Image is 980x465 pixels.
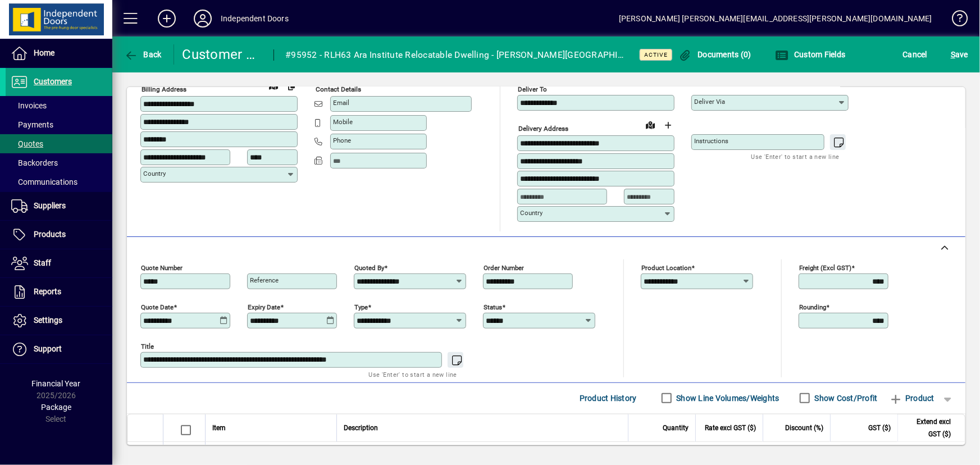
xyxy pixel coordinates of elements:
[141,342,154,350] mat-label: Title
[183,45,263,63] div: Customer Quote
[34,316,62,325] span: Settings
[951,45,968,63] span: ave
[124,50,162,59] span: Back
[11,120,53,129] span: Payments
[6,172,112,192] a: Communications
[900,44,931,65] button: Cancel
[149,8,185,29] button: Add
[641,263,691,271] mat-label: Product location
[285,46,626,64] div: #95952 - RLH63 Ara Institute Relocatable Dwelling - [PERSON_NAME][GEOGRAPHIC_DATA][PERSON_NAME]
[34,201,66,210] span: Suppliers
[6,192,112,220] a: Suppliers
[518,85,547,93] mat-label: Deliver To
[813,393,878,404] label: Show Cost/Profit
[143,170,166,177] mat-label: Country
[248,303,280,311] mat-label: Expiry date
[905,416,951,440] span: Extend excl GST ($)
[112,44,174,65] app-page-header-button: Back
[185,8,221,29] button: Profile
[484,263,524,271] mat-label: Order number
[6,39,112,67] a: Home
[6,153,112,172] a: Backorders
[141,263,183,271] mat-label: Quote number
[369,368,457,381] mat-hint: Use 'Enter' to start a new line
[354,263,384,271] mat-label: Quoted by
[484,303,502,311] mat-label: Status
[34,287,61,296] span: Reports
[644,51,668,58] span: Active
[221,10,289,28] div: Independent Doors
[948,44,971,65] button: Save
[6,307,112,335] a: Settings
[6,96,112,115] a: Invoices
[11,177,78,186] span: Communications
[520,209,543,217] mat-label: Country
[6,278,112,306] a: Reports
[799,303,826,311] mat-label: Rounding
[694,98,725,106] mat-label: Deliver via
[344,422,378,434] span: Description
[34,258,51,267] span: Staff
[785,422,823,434] span: Discount (%)
[121,44,165,65] button: Back
[333,118,353,126] mat-label: Mobile
[659,116,677,134] button: Choose address
[212,422,226,434] span: Item
[641,116,659,134] a: View on map
[883,388,940,408] button: Product
[889,389,935,407] span: Product
[34,77,72,86] span: Customers
[34,344,62,353] span: Support
[705,422,756,434] span: Rate excl GST ($)
[34,230,66,239] span: Products
[141,303,174,311] mat-label: Quote date
[6,335,112,363] a: Support
[575,388,641,408] button: Product History
[6,134,112,153] a: Quotes
[11,101,47,110] span: Invoices
[32,379,81,388] span: Financial Year
[11,158,58,167] span: Backorders
[663,422,689,434] span: Quantity
[676,44,754,65] button: Documents (0)
[6,249,112,277] a: Staff
[619,10,932,28] div: [PERSON_NAME] [PERSON_NAME][EMAIL_ADDRESS][PERSON_NAME][DOMAIN_NAME]
[580,389,637,407] span: Product History
[799,263,851,271] mat-label: Freight (excl GST)
[674,393,780,404] label: Show Line Volumes/Weights
[694,137,728,145] mat-label: Instructions
[34,48,54,57] span: Home
[678,50,751,59] span: Documents (0)
[903,45,928,63] span: Cancel
[354,303,368,311] mat-label: Type
[282,77,300,95] button: Copy to Delivery address
[775,50,846,59] span: Custom Fields
[868,422,891,434] span: GST ($)
[41,403,71,412] span: Package
[943,2,966,39] a: Knowledge Base
[6,221,112,249] a: Products
[951,50,955,59] span: S
[751,150,840,163] mat-hint: Use 'Enter' to start a new line
[333,99,349,107] mat-label: Email
[250,276,279,284] mat-label: Reference
[265,76,282,94] a: View on map
[6,115,112,134] a: Payments
[772,44,849,65] button: Custom Fields
[333,136,351,144] mat-label: Phone
[11,139,43,148] span: Quotes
